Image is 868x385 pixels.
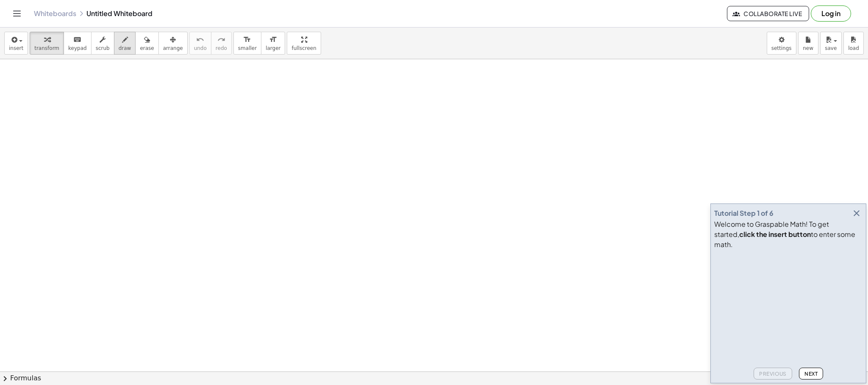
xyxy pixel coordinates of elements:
[135,32,158,55] button: erase
[803,45,813,51] span: new
[820,32,842,55] button: save
[114,32,136,55] button: draw
[158,32,188,55] button: arrange
[91,32,114,55] button: scrub
[10,7,24,20] button: Toggle navigation
[9,45,23,51] span: insert
[216,45,227,51] span: redo
[34,9,76,18] a: Whiteboards
[767,32,796,55] button: settings
[243,35,251,45] i: format_size
[804,371,818,377] span: Next
[238,45,257,51] span: smaller
[266,45,280,51] span: larger
[64,32,92,55] button: keyboardkeypad
[233,32,261,55] button: format_sizesmaller
[739,230,811,239] b: click the insert button
[843,32,864,55] button: load
[727,6,809,21] button: Collaborate Live
[140,45,154,51] span: erase
[73,35,81,45] i: keyboard
[771,45,792,51] span: settings
[798,32,818,55] button: new
[189,32,211,55] button: undoundo
[34,45,59,51] span: transform
[194,45,207,51] span: undo
[734,10,802,17] span: Collaborate Live
[217,35,225,45] i: redo
[196,35,204,45] i: undo
[714,219,862,250] div: Welcome to Graspable Math! To get started, to enter some math.
[811,5,851,22] button: Log in
[848,45,859,51] span: load
[30,32,64,55] button: transform
[261,32,285,55] button: format_sizelarger
[291,45,316,51] span: fullscreen
[714,208,774,218] div: Tutorial Step 1 of 6
[4,32,28,55] button: insert
[287,32,321,55] button: fullscreen
[799,368,823,379] button: Next
[119,45,131,51] span: draw
[269,35,277,45] i: format_size
[825,45,837,51] span: save
[211,32,232,55] button: redoredo
[163,45,183,51] span: arrange
[68,45,87,51] span: keypad
[96,45,110,51] span: scrub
